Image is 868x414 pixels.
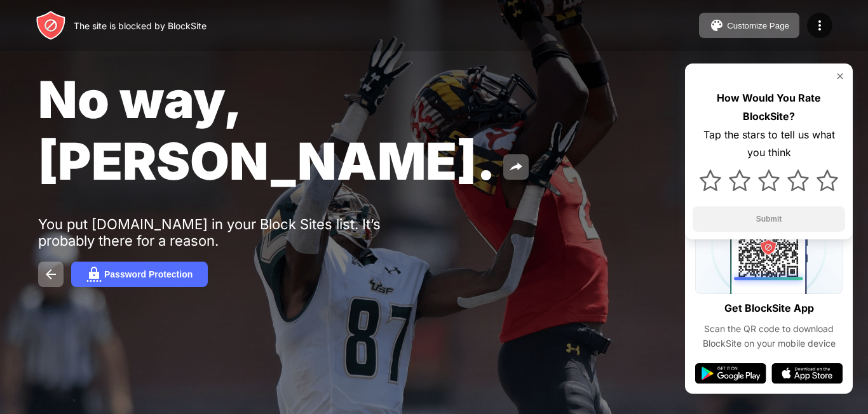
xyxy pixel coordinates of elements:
[38,216,431,249] div: You put [DOMAIN_NAME] in your Block Sites list. It’s probably there for a reason.
[36,10,66,41] img: header-logo.svg
[812,18,827,33] img: menu-icon.svg
[758,170,780,191] img: star.svg
[693,206,845,232] button: Submit
[709,18,724,33] img: pallet.svg
[787,170,809,191] img: star.svg
[693,126,845,163] div: Tap the stars to tell us what you think
[729,170,750,191] img: star.svg
[71,262,208,287] button: Password Protection
[835,71,845,81] img: rate-us-close.svg
[74,20,207,31] div: The site is blocked by BlockSite
[727,21,789,30] div: Customize Page
[508,159,524,175] img: share.svg
[43,267,58,282] img: back.svg
[693,89,845,126] div: How Would You Rate BlockSite?
[699,13,799,38] button: Customize Page
[104,269,193,279] div: Password Protection
[695,363,766,384] img: google-play.svg
[86,267,102,282] img: password.svg
[771,363,843,384] img: app-store.svg
[700,170,721,191] img: star.svg
[38,69,496,192] span: No way, [PERSON_NAME].
[817,170,838,191] img: star.svg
